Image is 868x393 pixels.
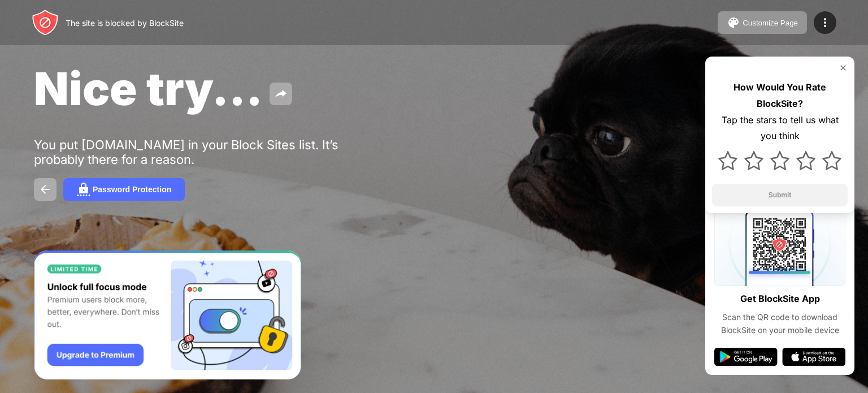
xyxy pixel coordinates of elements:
[712,184,848,206] button: Submit
[34,61,263,116] span: Nice try...
[822,151,841,170] img: star.svg
[839,63,848,72] img: rate-us-close.svg
[63,178,185,201] button: Password Protection
[718,151,737,170] img: star.svg
[38,183,52,196] img: back.svg
[77,183,90,196] img: password.svg
[712,112,848,145] div: Tap the stars to tell us what you think
[274,87,288,101] img: share.svg
[740,291,820,307] div: Get BlockSite App
[744,151,763,170] img: star.svg
[714,348,778,366] img: google-play.svg
[718,11,807,34] button: Customize Page
[770,151,789,170] img: star.svg
[714,311,845,336] div: Scan the QR code to download BlockSite on your mobile device
[727,16,740,29] img: pallet.svg
[782,348,845,366] img: app-store.svg
[66,18,184,28] div: The site is blocked by BlockSite
[32,9,59,36] img: header-logo.svg
[796,151,815,170] img: star.svg
[712,79,848,112] div: How Would You Rate BlockSite?
[93,185,171,194] div: Password Protection
[743,19,798,27] div: Customize Page
[818,16,832,29] img: menu-icon.svg
[34,137,383,167] div: You put [DOMAIN_NAME] in your Block Sites list. It’s probably there for a reason.
[34,251,301,380] iframe: Banner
